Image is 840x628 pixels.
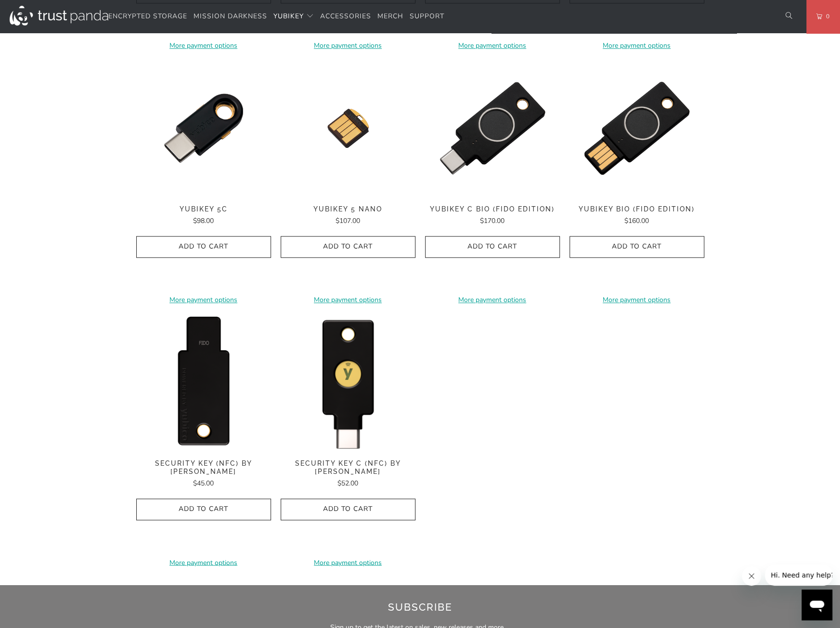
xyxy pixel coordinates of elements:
[136,40,271,51] a: More payment options
[624,216,649,225] span: $160.00
[194,5,267,28] a: Mission Darkness
[146,505,261,513] span: Add to Cart
[425,205,560,213] span: YubiKey C Bio (FIDO Edition)
[281,315,415,450] img: Security Key C (NFC) by Yubico - Trust Panda
[281,295,415,305] a: More payment options
[569,205,704,226] a: YubiKey Bio (FIDO Edition) $160.00
[822,11,830,22] span: 0
[569,205,704,213] span: YubiKey Bio (FIDO Edition)
[194,12,267,21] span: Mission Darkness
[580,243,694,251] span: Add to Cart
[281,459,415,476] span: Security Key C (NFC) by [PERSON_NAME]
[742,566,761,586] iframe: Close message
[569,61,704,196] a: YubiKey Bio (FIDO Edition) - Trust Panda YubiKey Bio (FIDO Edition) - Trust Panda
[281,61,415,196] a: YubiKey 5 Nano - Trust Panda YubiKey 5 Nano - Trust Panda
[320,5,371,28] a: Accessories
[291,505,405,513] span: Add to Cart
[136,205,271,226] a: YubiKey 5C $98.00
[6,7,69,14] span: Hi. Need any help?
[337,479,358,488] span: $52.00
[136,295,271,305] a: More payment options
[377,5,403,28] a: Merch
[569,40,704,51] a: More payment options
[336,216,360,225] span: $107.00
[273,5,314,28] summary: YubiKey
[10,6,108,26] img: Trust Panda Australia
[273,12,304,21] span: YubiKey
[136,61,271,196] img: YubiKey 5C - Trust Panda
[193,479,214,488] span: $45.00
[136,315,271,450] img: Security Key (NFC) by Yubico - Trust Panda
[281,557,415,568] a: More payment options
[410,5,444,28] a: Support
[569,61,704,196] img: YubiKey Bio (FIDO Edition) - Trust Panda
[281,498,415,520] button: Add to Cart
[281,236,415,258] button: Add to Cart
[146,243,261,251] span: Add to Cart
[320,12,371,21] span: Accessories
[136,236,271,258] button: Add to Cart
[108,5,444,28] nav: Translation missing: en.navigation.header.main_nav
[281,315,415,450] a: Security Key C (NFC) by Yubico - Trust Panda Security Key C (NFC) by Yubico - Trust Panda
[435,243,550,251] span: Add to Cart
[425,205,560,226] a: YubiKey C Bio (FIDO Edition) $170.00
[281,61,415,196] img: YubiKey 5 Nano - Trust Panda
[193,216,214,225] span: $98.00
[569,295,704,305] a: More payment options
[425,61,560,196] img: YubiKey C Bio (FIDO Edition) - Trust Panda
[425,40,560,51] a: More payment options
[281,205,415,213] span: YubiKey 5 Nano
[136,557,271,568] a: More payment options
[281,205,415,226] a: YubiKey 5 Nano $107.00
[108,5,187,28] a: Encrypted Storage
[801,589,832,620] iframe: Button to launch messaging window
[765,564,832,586] iframe: Message from company
[172,599,668,615] h2: Subscribe
[425,236,560,258] button: Add to Cart
[377,12,403,21] span: Merch
[136,498,271,520] button: Add to Cart
[425,295,560,305] a: More payment options
[136,205,271,213] span: YubiKey 5C
[425,61,560,196] a: YubiKey C Bio (FIDO Edition) - Trust Panda YubiKey C Bio (FIDO Edition) - Trust Panda
[291,243,405,251] span: Add to Cart
[410,12,444,21] span: Support
[136,61,271,196] a: YubiKey 5C - Trust Panda YubiKey 5C - Trust Panda
[136,459,271,476] span: Security Key (NFC) by [PERSON_NAME]
[569,236,704,258] button: Add to Cart
[136,315,271,450] a: Security Key (NFC) by Yubico - Trust Panda Security Key (NFC) by Yubico - Trust Panda
[136,459,271,489] a: Security Key (NFC) by [PERSON_NAME] $45.00
[281,40,415,51] a: More payment options
[108,12,187,21] span: Encrypted Storage
[480,216,504,225] span: $170.00
[281,459,415,489] a: Security Key C (NFC) by [PERSON_NAME] $52.00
